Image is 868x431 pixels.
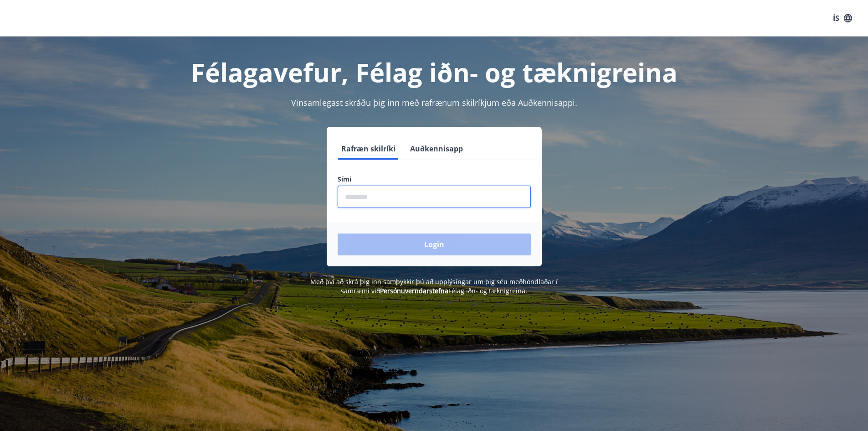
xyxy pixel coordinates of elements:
span: Vinsamlegast skráðu þig inn með rafrænum skilríkjum eða Auðkennisappi. [291,97,577,108]
button: ÍS [828,10,857,26]
button: Auðkennisapp [406,138,467,160]
h1: Félagavefur, Félag iðn- og tæknigreina [117,55,751,89]
button: Rafræn skilríki [338,138,399,160]
a: Persónuverndarstefna [380,286,448,295]
label: Sími [338,175,531,184]
span: Með því að skrá þig inn samþykkir þú að upplýsingar um þig séu meðhöndlaðar í samræmi við Félag i... [310,277,558,295]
